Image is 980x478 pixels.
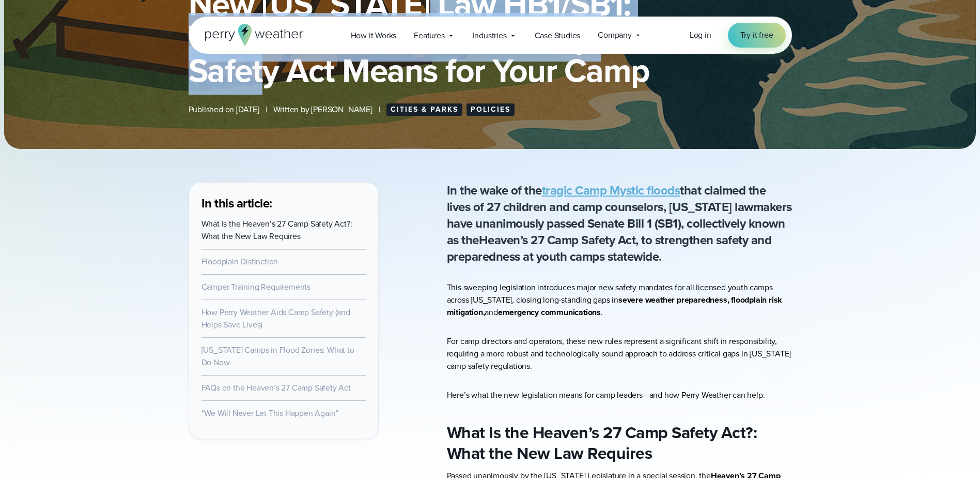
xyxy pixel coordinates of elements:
a: Try it free [728,23,786,48]
p: For camp directors and operators, these new rules represent a significant shift in responsibility... [447,335,792,372]
p: This sweeping legislation introduces major new safety mandates for all licensed youth camps acros... [447,281,792,319]
span: | [266,103,267,116]
a: How it Works [342,25,406,46]
a: tragic Camp Mystic floods [542,181,680,200]
h3: In this article: [201,195,366,212]
span: | [379,103,380,116]
span: Written by [PERSON_NAME] [273,103,372,116]
a: What Is the Heaven’s 27 Camp Safety Act?: What the New Law Requires [201,218,352,242]
span: Case Studies [535,29,581,42]
span: Industries [473,29,507,42]
a: Floodplain Distinction [201,256,278,267]
p: Here’s what the new legislation means for camp leaders—and how Perry Weather can help. [447,389,792,401]
strong: Heaven’s 27 Camp Safety Act [479,231,636,249]
a: Camper Training Requirements [201,281,310,293]
a: Cities & Parks [386,103,462,116]
span: Features [414,29,444,42]
span: Company [598,29,632,41]
span: Try it free [740,29,773,41]
a: “We Will Never Let This Happen Again” [201,407,339,419]
span: Published on [DATE] [189,103,259,116]
span: How it Works [351,29,397,42]
a: FAQs on the Heaven’s 27 Camp Safety Act [201,382,351,394]
strong: severe weather preparedness, floodplain risk mitigation, [447,294,783,318]
a: Case Studies [526,25,589,46]
strong: emergency communications [498,306,601,318]
a: [US_STATE] Camps in Flood Zones: What to Do Now [201,344,354,368]
a: Policies [466,103,515,116]
strong: What Is the Heaven’s 27 Camp Safety Act?: What the New Law Requires [447,420,757,466]
a: How Perry Weather Aids Camp Safety (and Helps Save Lives) [201,306,350,331]
p: In the wake of the that claimed the lives of 27 children and camp counselors, [US_STATE] lawmaker... [447,182,792,265]
a: Log in [690,29,711,41]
